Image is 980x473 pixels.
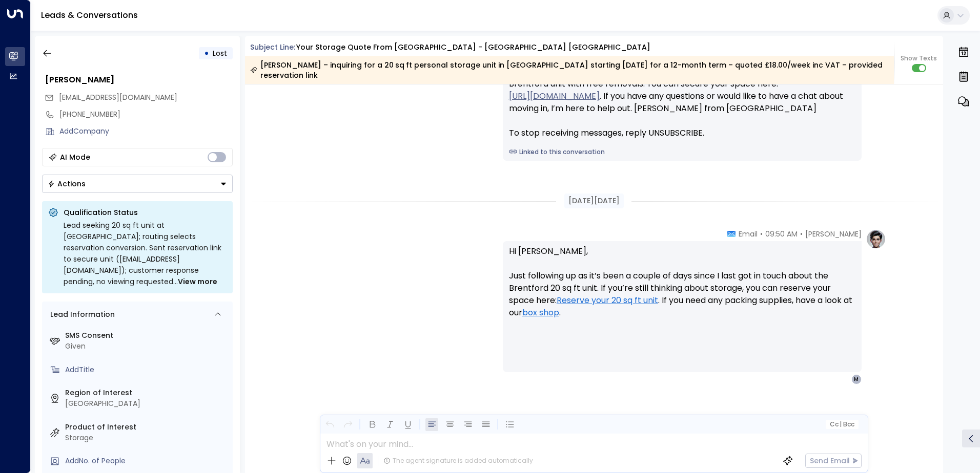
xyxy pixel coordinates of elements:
span: | [840,421,842,428]
a: Linked to this conversation [509,147,855,157]
div: Button group with a nested menu [42,175,233,193]
div: AddNo. of People [65,456,229,466]
button: Redo [341,418,354,431]
div: [PERSON_NAME] – inquiring for a 20 sq ft personal storage unit in [GEOGRAPHIC_DATA] starting [DAT... [250,60,888,80]
div: • [204,44,209,62]
span: Show Texts [901,54,937,63]
img: profile-logo.png [866,229,886,249]
p: Hi [PERSON_NAME], Just following up as it’s been a couple of days since I last got in touch about... [509,245,855,331]
div: Storage [65,433,229,443]
span: 09:50 AM [765,229,798,239]
label: Region of Interest [65,388,229,398]
span: • [760,229,763,239]
a: box shop [522,307,559,319]
div: M [851,374,862,384]
div: AddCompany [59,126,233,137]
span: Cc Bcc [829,421,854,428]
span: [PERSON_NAME] [805,229,862,239]
div: Lead Information [47,309,115,320]
div: AddTitle [65,364,229,375]
span: Subject Line: [250,42,295,52]
div: [PERSON_NAME] [45,74,233,86]
div: Your storage quote from [GEOGRAPHIC_DATA] - [GEOGRAPHIC_DATA] [GEOGRAPHIC_DATA] [296,42,650,53]
span: [EMAIL_ADDRESS][DOMAIN_NAME] [59,92,177,102]
span: Email [739,229,758,239]
button: Cc|Bcc [825,420,858,429]
button: Actions [42,175,233,193]
label: SMS Consent [65,330,229,341]
div: Hi [PERSON_NAME], just checking in to see if you’re still interested in the 20 sq ft Brentford un... [509,66,855,139]
div: Given [65,341,229,352]
div: AI Mode [60,152,90,162]
div: Actions [48,179,86,188]
a: [URL][DOMAIN_NAME] [509,90,600,102]
div: The agent signature is added automatically [383,456,533,465]
div: [GEOGRAPHIC_DATA] [65,398,229,409]
span: • [800,229,803,239]
span: mrandmrstreeter09@yahoo.co.uk [59,92,177,103]
span: View more [178,276,217,287]
button: Undo [323,418,336,431]
a: Reserve your 20 sq ft unit [557,294,658,307]
label: Product of Interest [65,422,229,433]
p: Qualification Status [64,207,227,218]
a: Leads & Conversations [41,9,138,21]
div: [DATE][DATE] [564,193,624,208]
div: Lead seeking 20 sq ft unit at [GEOGRAPHIC_DATA]; routing selects reservation conversion. Sent res... [64,220,227,287]
span: Lost [213,48,227,58]
div: [PHONE_NUMBER] [59,109,233,120]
